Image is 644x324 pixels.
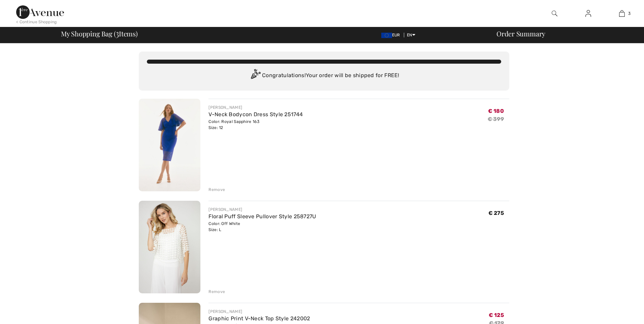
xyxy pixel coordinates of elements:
[208,213,316,220] a: Floral Puff Sleeve Pullover Style 258727U
[488,30,640,37] div: Order Summary
[628,10,631,17] span: 3
[488,116,504,122] s: € 399
[16,19,57,25] div: < Continue Shopping
[208,206,316,213] div: [PERSON_NAME]
[139,201,200,293] img: Floral Puff Sleeve Pullover Style 258727U
[139,99,200,191] img: V-Neck Bodycon Dress Style 251744
[208,309,310,315] div: [PERSON_NAME]
[208,104,303,110] div: [PERSON_NAME]
[488,108,504,114] span: € 180
[61,30,138,37] span: My Shopping Bag ( Items)
[619,9,625,18] img: My Bag
[147,69,501,83] div: Congratulations! Your order will be shipped for FREE!
[605,9,638,18] a: 3
[208,221,316,233] div: Color: Off White Size: L
[208,289,225,295] div: Remove
[488,210,504,216] span: € 275
[381,33,403,37] span: EUR
[16,5,64,19] img: 1ère Avenue
[580,9,597,18] a: Sign In
[208,119,303,131] div: Color: Royal Sapphire 163 Size: 12
[489,312,504,318] span: € 125
[116,29,119,37] span: 3
[552,9,557,18] img: search the website
[407,33,415,37] span: EN
[208,111,303,118] a: V-Neck Bodycon Dress Style 251744
[381,33,392,38] img: Euro
[208,315,310,322] a: Graphic Print V-Neck Top Style 242002
[249,69,262,83] img: Congratulation2.svg
[585,9,591,18] img: My Info
[208,187,225,193] div: Remove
